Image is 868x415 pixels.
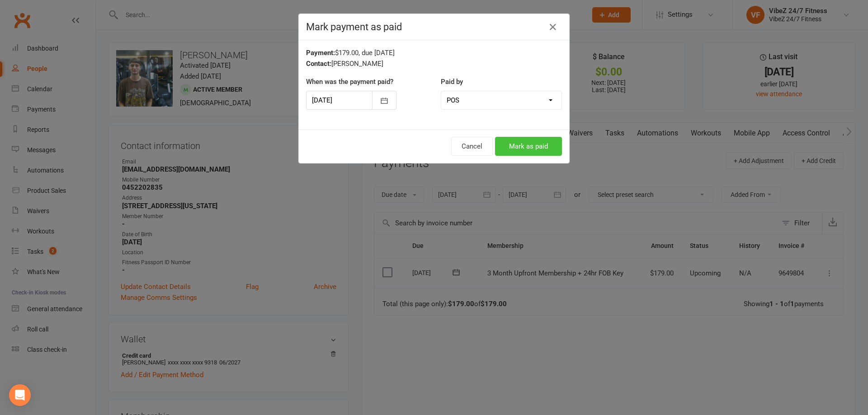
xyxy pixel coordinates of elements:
[546,20,560,34] button: Close
[306,60,331,68] strong: Contact:
[306,49,335,57] strong: Payment:
[306,21,562,33] h4: Mark payment as paid
[9,384,31,406] div: Open Intercom Messenger
[495,137,562,156] button: Mark as paid
[306,76,393,87] label: When was the payment paid?
[441,76,463,87] label: Paid by
[306,58,562,69] div: [PERSON_NAME]
[306,47,562,58] div: $179.00, due [DATE]
[451,137,493,156] button: Cancel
